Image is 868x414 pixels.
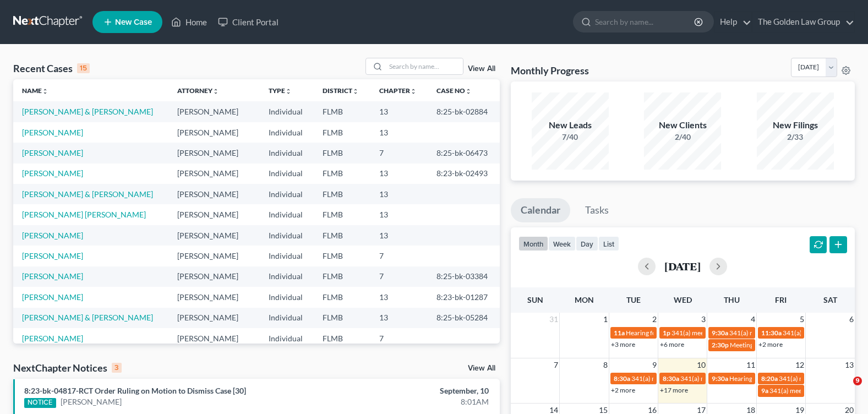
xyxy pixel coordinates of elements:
td: 8:25-bk-05284 [428,308,500,328]
td: 8:25-bk-06473 [428,143,500,163]
td: [PERSON_NAME] [168,101,260,122]
span: Mon [575,295,594,304]
i: unfold_more [352,88,359,95]
a: 8:23-bk-04817-RCT Order Ruling on Motion to Dismiss Case [30] [24,386,246,395]
span: 13 [844,358,855,372]
a: [PERSON_NAME] & [PERSON_NAME] [22,313,153,322]
td: FLMB [314,204,370,225]
a: [PERSON_NAME] [22,334,83,343]
span: 4 [750,313,756,326]
span: 9:30a [712,374,728,383]
a: Home [166,12,212,32]
a: [PERSON_NAME] [22,231,83,240]
a: Chapterunfold_more [379,86,417,95]
a: [PERSON_NAME] & [PERSON_NAME] [22,189,153,199]
span: 341(a) meeting for [PERSON_NAME] [672,329,778,337]
td: 8:25-bk-02884 [428,101,500,122]
div: NextChapter Notices [13,361,122,374]
a: [PERSON_NAME] [22,148,83,157]
td: 13 [370,308,428,328]
a: +3 more [611,340,635,348]
span: 7 [553,358,559,372]
span: 1 [602,313,609,326]
td: 8:23-bk-02493 [428,164,500,184]
td: 7 [370,143,428,163]
a: [PERSON_NAME] & [PERSON_NAME] [22,107,153,116]
span: Tue [626,295,641,304]
a: [PERSON_NAME] [22,251,83,260]
span: 9 [651,358,658,372]
td: Individual [260,287,314,307]
td: FLMB [314,266,370,287]
a: [PERSON_NAME] [22,292,83,302]
span: 9a [761,386,768,395]
a: [PERSON_NAME] [22,271,83,281]
span: 341(a) meeting for [PERSON_NAME] [729,329,836,337]
td: FLMB [314,287,370,307]
i: unfold_more [212,88,219,95]
a: +2 more [611,386,635,394]
h2: [DATE] [664,260,701,272]
td: [PERSON_NAME] [168,122,260,143]
td: Individual [260,143,314,163]
span: 31 [548,313,559,326]
td: FLMB [314,164,370,184]
span: 11:30a [761,329,782,337]
a: +6 more [660,340,684,348]
span: 8:30a [614,374,630,383]
td: FLMB [314,246,370,266]
span: Thu [724,295,740,304]
span: Sun [527,295,543,304]
a: The Golden Law Group [752,12,854,32]
div: New Leads [532,119,609,132]
span: 6 [848,313,855,326]
td: 13 [370,122,428,143]
span: 8:20a [761,374,778,383]
td: 7 [370,328,428,348]
input: Search by name... [595,12,696,32]
td: 8:23-bk-01287 [428,287,500,307]
a: Districtunfold_more [323,86,359,95]
td: Individual [260,101,314,122]
td: FLMB [314,308,370,328]
td: 8:25-bk-03384 [428,266,500,287]
a: Tasks [575,198,619,222]
iframe: Intercom live chat [831,377,857,403]
td: Individual [260,266,314,287]
div: New Clients [644,119,721,132]
td: [PERSON_NAME] [168,246,260,266]
td: Individual [260,308,314,328]
span: 8 [602,358,609,372]
td: 13 [370,164,428,184]
td: 13 [370,287,428,307]
a: Calendar [511,198,570,222]
div: NOTICE [24,398,56,408]
i: unfold_more [285,88,292,95]
div: 3 [112,363,122,373]
span: 341(a) meeting for [PERSON_NAME] [631,374,738,383]
a: +2 more [758,340,783,348]
input: Search by name... [386,58,463,74]
a: Typeunfold_more [269,86,292,95]
a: [PERSON_NAME] [22,128,83,137]
a: Client Portal [212,12,284,32]
td: Individual [260,164,314,184]
button: day [576,236,598,251]
td: [PERSON_NAME] [168,287,260,307]
a: Case Nounfold_more [436,86,472,95]
span: 2 [651,313,658,326]
i: unfold_more [465,88,472,95]
button: list [598,236,619,251]
button: week [548,236,576,251]
td: [PERSON_NAME] [168,184,260,204]
td: [PERSON_NAME] [168,266,260,287]
td: [PERSON_NAME] [168,204,260,225]
td: FLMB [314,184,370,204]
td: Individual [260,122,314,143]
span: 9:30a [712,329,728,337]
span: 3 [700,313,707,326]
span: Wed [674,295,692,304]
div: 7/40 [532,132,609,143]
td: [PERSON_NAME] [168,143,260,163]
td: [PERSON_NAME] [168,328,260,348]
